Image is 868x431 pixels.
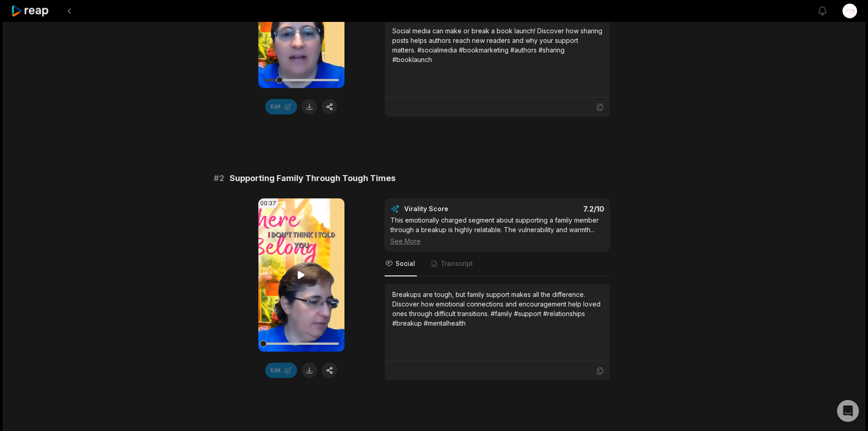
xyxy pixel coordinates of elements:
span: Transcript [441,259,473,268]
span: Supporting Family Through Tough Times [230,172,395,185]
button: Edit [265,99,297,114]
button: Edit [265,363,297,378]
div: Virality Score [404,204,502,213]
div: See More [390,236,604,246]
span: # 2 [214,172,224,185]
div: 7.2 /10 [506,204,604,213]
video: Your browser does not support mp4 format. [258,198,344,352]
div: Breakups are tough, but family support makes all the difference. Discover how emotional connectio... [392,290,602,328]
span: Social [395,259,415,268]
div: Social media can make or break a book launch! Discover how sharing posts helps authors reach new ... [392,26,602,64]
div: Open Intercom Messenger [837,400,859,422]
div: This emotionally charged segment about supporting a family member through a breakup is highly rel... [390,215,604,246]
nav: Tabs [385,252,610,276]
